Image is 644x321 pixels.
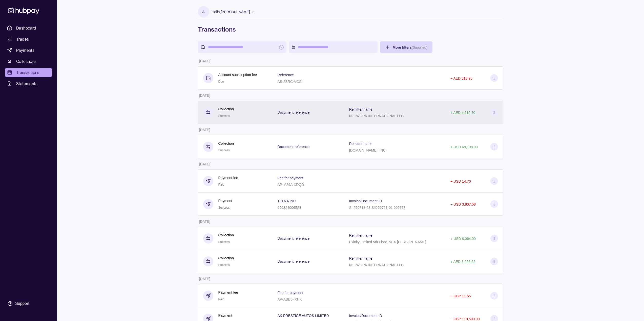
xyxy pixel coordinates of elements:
[277,110,309,114] p: Document reference
[277,145,309,149] p: Document reference
[277,206,301,210] p: 060324006524
[198,25,503,33] h1: Transactions
[450,294,471,298] p: − GBP 11.55
[218,114,230,118] span: Success
[218,106,234,112] p: Collection
[450,179,471,183] p: − USD 14.70
[5,35,52,44] a: Trades
[218,255,234,261] p: Collection
[199,59,210,63] p: [DATE]
[218,290,238,295] p: Payment fee
[16,69,39,76] span: Transactions
[349,107,372,111] p: Remitter name
[277,291,303,295] p: Fee for payment
[349,240,426,244] p: Exinity Limited 5th Floor, NEX [PERSON_NAME]
[5,46,52,55] a: Payments
[277,314,329,318] p: AK PRESTIGE AUTOS LIMITED
[218,263,230,267] span: Success
[380,41,433,53] button: More filters(0applied)
[16,81,37,87] span: Statements
[450,76,472,80] p: − AED 313.95
[218,313,232,318] p: Payment
[349,114,404,118] p: NETWORK INTERNATIONAL LLC
[16,25,36,31] span: Dashboard
[450,202,476,206] p: − USD 3,837.58
[349,256,372,260] p: Remitter name
[277,176,303,180] p: Fee for payment
[277,259,309,263] p: Document reference
[218,141,234,146] p: Collection
[349,148,387,152] p: [DOMAIN_NAME], INC.
[218,240,230,244] span: Success
[202,9,204,15] p: A
[218,175,238,181] p: Payment fee
[5,57,52,66] a: Collections
[218,149,230,152] span: Success
[277,183,304,187] p: AP-M29A-XDQD
[199,128,210,132] p: [DATE]
[349,314,382,318] p: Invoice/Document ID
[199,277,210,281] p: [DATE]
[277,80,303,84] p: AS-2BRC-VCGI
[212,9,250,15] p: Hello, [PERSON_NAME]
[277,199,296,203] p: TELNA INC
[412,45,427,50] p: ( 0 applied)
[218,80,224,83] span: Due
[393,45,428,50] span: More filters
[450,260,475,264] p: + AED 3,296.62
[349,263,404,267] p: NETWORK INTERNATIONAL LLC
[15,301,29,306] div: Support
[16,36,29,42] span: Trades
[5,298,52,309] a: Support
[277,73,294,77] p: Reference
[218,183,224,186] span: Paid
[349,142,372,146] p: Remitter name
[16,58,36,64] span: Collections
[450,237,476,241] p: + USD 8,064.00
[450,145,478,149] p: + USD 69,108.00
[5,68,52,77] a: Transactions
[5,23,52,33] a: Dashboard
[199,93,210,97] p: [DATE]
[199,162,210,166] p: [DATE]
[16,47,34,53] span: Payments
[208,41,276,53] input: search
[218,72,257,78] p: Account subscription fee
[218,298,224,301] span: Paid
[277,297,302,301] p: AP-ABB5-IXHK
[199,219,210,224] p: [DATE]
[218,206,230,209] span: Success
[218,198,232,204] p: Payment
[218,232,234,238] p: Collection
[349,206,406,210] p: SII250718-23 SII250721-01 005178
[277,236,309,240] p: Document reference
[5,79,52,88] a: Statements
[349,233,372,237] p: Remitter name
[450,317,480,321] p: − GBP 110,500.00
[349,199,382,203] p: Invoice/Document ID
[450,111,475,115] p: + AED 4,519.70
